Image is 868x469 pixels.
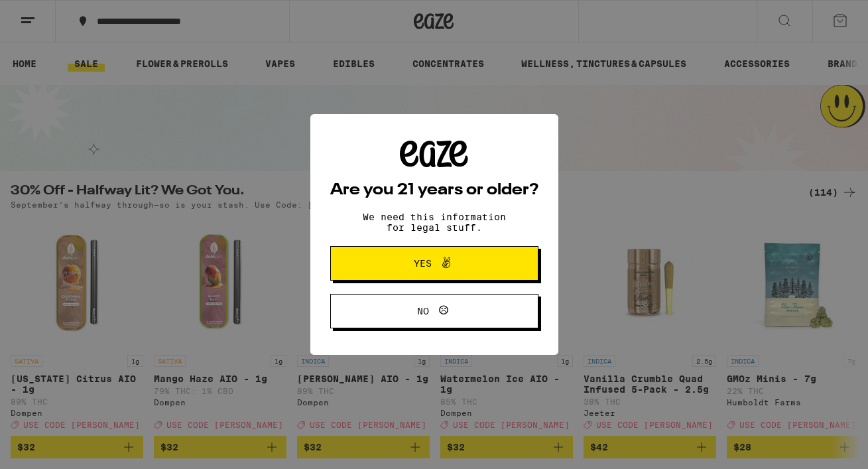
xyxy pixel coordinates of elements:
p: We need this information for legal stuff. [351,212,517,233]
h2: Are you 21 years or older? [330,182,538,198]
span: Yes [414,259,432,268]
button: Yes [330,246,538,281]
button: No [330,294,538,328]
span: No [417,306,429,316]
